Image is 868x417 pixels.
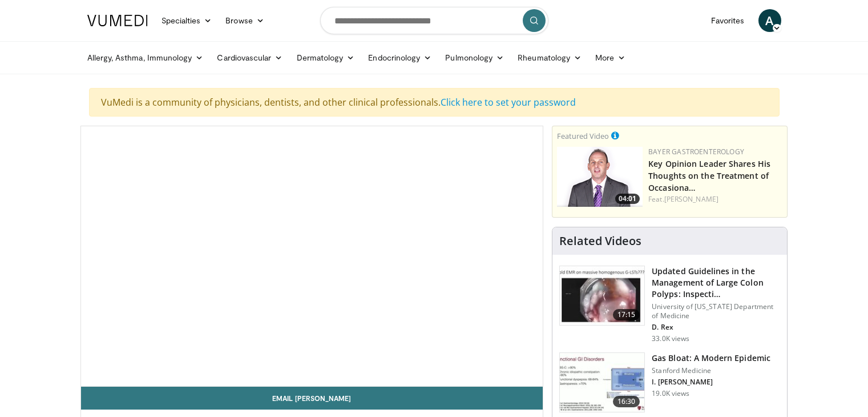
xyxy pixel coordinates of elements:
h4: Related Videos [559,234,641,248]
a: A [758,9,781,32]
a: Specialties [155,9,219,32]
a: Allergy, Asthma, Immunology [80,46,211,69]
a: Cardiovascular [210,46,289,69]
span: 17:15 [613,309,640,320]
a: Dermatology [290,46,362,69]
a: Endocrinology [361,46,438,69]
img: 9828b8df-38ad-4333-b93d-bb657251ca89.png.150x105_q85_crop-smart_upscale.png [557,147,643,207]
span: 04:01 [615,194,640,204]
a: Browse [219,9,271,32]
p: 19.0K views [652,389,689,398]
a: Favorites [704,9,752,32]
img: 480ec31d-e3c1-475b-8289-0a0659db689a.150x105_q85_crop-smart_upscale.jpg [560,353,644,412]
a: [PERSON_NAME] [664,194,718,204]
p: University of [US_STATE] Department of Medicine [652,302,780,320]
input: Search topics, interventions [320,7,548,34]
a: Bayer Gastroenterology [648,147,744,157]
a: 17:15 Updated Guidelines in the Management of Large Colon Polyps: Inspecti… University of [US_STA... [559,266,780,343]
p: Stanford Medicine [652,366,770,375]
a: 04:01 [557,147,643,207]
a: Key Opinion Leader Shares His Thoughts on the Treatment of Occasiona… [648,158,770,193]
div: VuMedi is a community of physicians, dentists, and other clinical professionals. [89,88,780,117]
img: dfcfcb0d-b871-4e1a-9f0c-9f64970f7dd8.150x105_q85_crop-smart_upscale.jpg [560,266,644,326]
h3: Updated Guidelines in the Management of Large Colon Polyps: Inspecti… [652,266,780,300]
small: Featured Video [557,131,609,141]
video-js: Video Player [81,126,543,387]
img: VuMedi Logo [87,15,148,26]
a: More [588,46,632,69]
a: 16:30 Gas Bloat: A Modern Epidemic Stanford Medicine I. [PERSON_NAME] 19.0K views [559,352,780,413]
a: Rheumatology [511,46,588,69]
h3: Gas Bloat: A Modern Epidemic [652,352,770,364]
p: D. Rex [652,323,780,332]
p: 33.0K views [652,334,689,343]
a: Email [PERSON_NAME] [81,387,543,410]
a: Click here to set your password [441,96,576,109]
p: I. [PERSON_NAME] [652,378,770,387]
div: Feat. [648,194,782,205]
span: 16:30 [613,396,640,407]
a: Pulmonology [438,46,511,69]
